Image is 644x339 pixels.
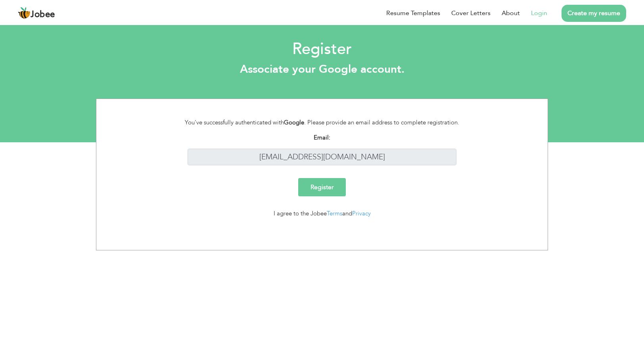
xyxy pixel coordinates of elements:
[531,8,547,18] a: Login
[327,209,342,217] a: Terms
[18,7,31,19] img: jobee.io
[18,7,55,19] a: Jobee
[31,10,55,19] span: Jobee
[314,134,330,141] strong: Email:
[352,209,371,217] a: Privacy
[188,149,457,166] input: Enter your email address
[451,8,491,18] a: Cover Letters
[6,63,638,76] h3: Associate your Google account.
[562,5,626,22] a: Create my resume
[6,39,638,60] h2: Register
[502,8,520,18] a: About
[386,8,440,18] a: Resume Templates
[298,178,346,196] input: Register
[284,118,304,126] strong: Google
[176,118,469,127] div: You've successfully authenticated with . Please provide an email address to complete registration.
[176,209,469,218] div: I agree to the Jobee and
